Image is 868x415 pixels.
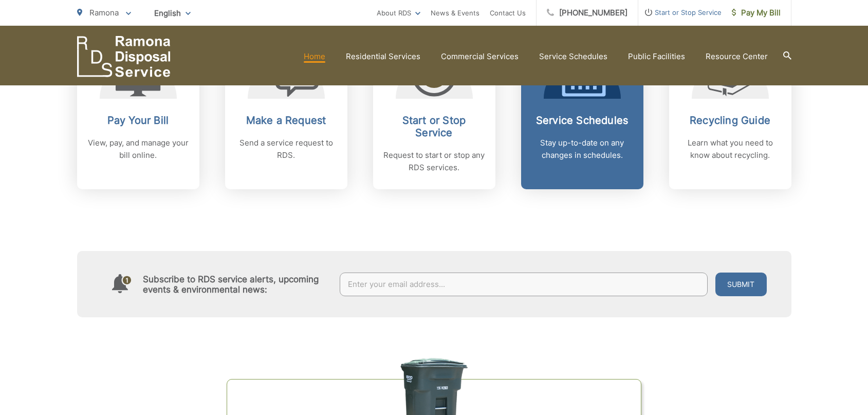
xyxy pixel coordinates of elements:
a: Recycling Guide Learn what you need to know about recycling. [669,32,791,189]
a: Residential Services [346,50,420,63]
h2: Service Schedules [531,114,633,127]
button: Submit [715,273,767,296]
a: Make a Request Send a service request to RDS. [225,32,347,189]
h2: Start or Stop Service [383,114,485,139]
span: Pay My Bill [732,7,781,19]
p: Send a service request to RDS. [235,137,337,161]
h2: Recycling Guide [679,114,781,127]
a: Home [304,50,325,63]
input: Enter your email address... [340,273,708,296]
a: News & Events [431,7,479,19]
h4: Subscribe to RDS service alerts, upcoming events & environmental news: [143,274,330,295]
a: Pay Your Bill View, pay, and manage your bill online. [77,32,199,189]
p: Request to start or stop any RDS services. [383,149,485,174]
a: Service Schedules [539,50,607,63]
h2: Pay Your Bill [87,114,189,127]
a: Resource Center [706,50,768,63]
a: Contact Us [490,7,526,19]
a: Service Schedules Stay up-to-date on any changes in schedules. [521,32,643,189]
span: English [146,4,198,22]
a: Commercial Services [441,50,519,63]
h2: Make a Request [235,114,337,127]
a: About RDS [377,7,420,19]
a: EDCD logo. Return to the homepage. [77,36,171,77]
p: Learn what you need to know about recycling. [679,137,781,161]
a: Public Facilities [628,50,685,63]
span: Ramona [89,8,119,17]
p: View, pay, and manage your bill online. [87,137,189,161]
p: Stay up-to-date on any changes in schedules. [531,137,633,161]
